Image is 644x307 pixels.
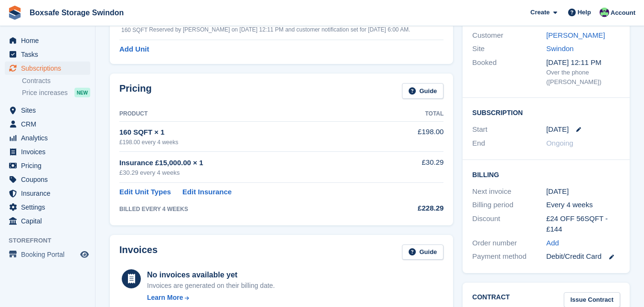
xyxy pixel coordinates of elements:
a: Add Unit [119,44,149,55]
div: Every 4 weeks [546,200,620,211]
div: 160 SQFT [121,26,149,34]
time: 2025-08-25 00:00:00 UTC [546,124,569,135]
a: Boxsafe Storage Swindon [26,5,127,21]
a: menu [5,48,90,61]
span: Sites [21,104,78,117]
a: Add [546,238,559,249]
span: Insurance [21,187,78,200]
div: £30.29 every 4 weeks [119,168,383,178]
a: Price increases NEW [22,87,90,98]
span: Coupons [21,173,78,186]
span: Booking Portal [21,248,78,261]
span: Create [530,8,549,17]
a: [PERSON_NAME] [546,31,605,39]
span: Analytics [21,131,78,145]
div: Invoices are generated on their billing date. [147,281,275,291]
span: Invoices [21,145,78,159]
div: Insurance £15,000.00 × 1 [119,158,383,169]
img: Kim Virabi [600,8,609,17]
div: £24 OFF 56SQFT - £144 [546,213,620,235]
a: menu [5,145,90,159]
span: CRM [21,117,78,131]
div: Booked [472,57,546,87]
span: Help [578,8,591,17]
span: Pricing [21,159,78,172]
span: Home [21,34,78,47]
div: NEW [74,88,90,97]
div: £198.00 every 4 weeks [119,138,383,147]
a: menu [5,34,90,47]
h2: Subscription [472,107,620,117]
td: £30.29 [383,152,443,183]
span: Capital [21,214,78,228]
div: Over the phone ([PERSON_NAME]) [546,68,620,86]
a: menu [5,159,90,172]
div: £228.29 [383,203,443,214]
div: Next invoice [472,186,546,197]
div: 160 SQFT × 1 [119,127,383,138]
div: End [472,138,546,149]
a: menu [5,62,90,75]
div: Start [472,124,546,135]
a: menu [5,248,90,261]
img: stora-icon-8386f47178a22dfd0bd8f6a31ec36ba5ce8667c1dd55bd0f319d3a0aa187defe.svg [8,6,22,20]
span: Account [611,8,635,18]
a: Contracts [22,76,90,85]
div: Order number [472,238,546,249]
a: Guide [402,244,444,260]
div: Discount [472,213,546,235]
span: Price increases [22,88,68,97]
a: menu [5,201,90,214]
div: Debit/Credit Card [546,251,620,262]
th: Product [119,106,383,122]
div: Payment method [472,251,546,262]
td: £198.00 [383,121,443,151]
a: Swindon [546,44,574,53]
h2: Billing [472,169,620,179]
span: Settings [21,201,78,214]
span: Tasks [21,48,78,61]
a: menu [5,104,90,117]
a: menu [5,131,90,145]
div: Learn More [147,293,183,303]
h2: Invoices [119,244,158,260]
div: [DATE] [546,186,620,197]
a: Edit Unit Types [119,187,171,198]
a: Learn More [147,293,275,303]
div: Billing period [472,200,546,211]
span: Ongoing [546,139,573,147]
th: Total [383,106,443,122]
div: Site [472,43,546,54]
a: menu [5,214,90,228]
a: menu [5,173,90,186]
a: menu [5,117,90,131]
h2: Pricing [119,83,152,99]
span: Storefront [9,236,95,245]
a: Preview store [79,249,90,260]
a: Guide [402,83,444,99]
a: menu [5,187,90,200]
div: No invoices available yet [147,269,275,281]
div: BILLED EVERY 4 WEEKS [119,205,383,213]
div: Customer [472,30,546,41]
a: Edit Insurance [182,187,232,198]
span: Subscriptions [21,62,78,75]
div: [DATE] 12:11 PM [546,57,620,68]
div: Reserved by [PERSON_NAME] on [DATE] 12:11 PM and customer notification set for [DATE] 6:00 AM. [149,25,422,34]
